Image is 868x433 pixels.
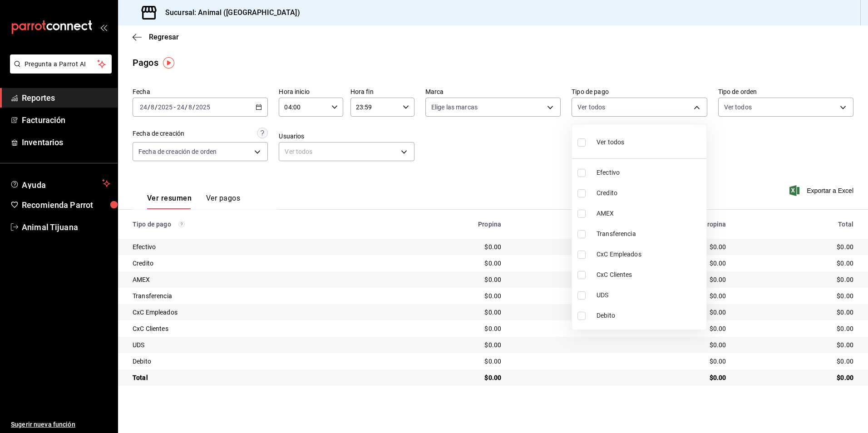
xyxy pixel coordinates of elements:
[597,229,703,239] span: Transferencia
[597,290,703,300] span: UDS
[163,57,174,69] img: Tooltip marker
[597,209,703,218] span: AMEX
[597,138,624,147] span: Ver todos
[597,311,703,320] span: Debito
[597,168,703,177] span: Efectivo
[597,270,703,280] span: CxC Clientes
[597,250,703,259] span: CxC Empleados
[597,188,703,198] span: Credito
